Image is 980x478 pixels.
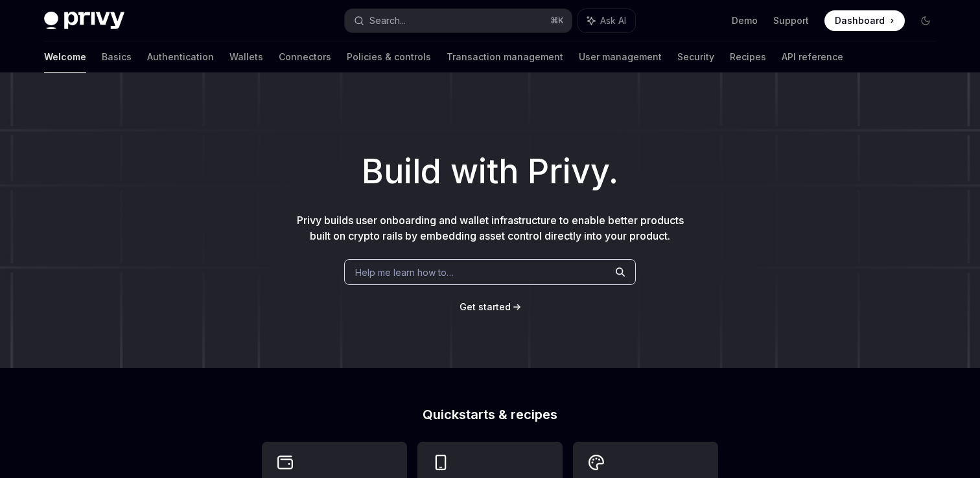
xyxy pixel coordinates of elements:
[915,10,936,31] button: Toggle dark mode
[550,16,564,26] span: ⌘ K
[297,214,684,242] span: Privy builds user onboarding and wallet infrastructure to enable better products built on crypto ...
[730,41,766,73] a: Recipes
[147,41,214,73] a: Authentication
[782,41,843,73] a: API reference
[21,146,959,197] h1: Build with Privy.
[460,301,511,313] a: Get started
[347,41,431,73] a: Policies & controls
[835,14,885,27] span: Dashboard
[732,14,758,27] a: Demo
[600,14,626,27] span: Ask AI
[345,9,572,32] button: Search...⌘K
[102,41,132,73] a: Basics
[773,14,809,27] a: Support
[460,301,511,312] span: Get started
[44,41,86,73] a: Welcome
[44,12,124,30] img: dark logo
[355,266,454,279] span: Help me learn how to…
[677,41,714,73] a: Security
[369,13,406,28] div: Search...
[229,41,263,73] a: Wallets
[824,10,905,31] a: Dashboard
[279,41,331,73] a: Connectors
[579,41,662,73] a: User management
[578,9,635,32] button: Ask AI
[447,41,563,73] a: Transaction management
[262,408,718,421] h2: Quickstarts & recipes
